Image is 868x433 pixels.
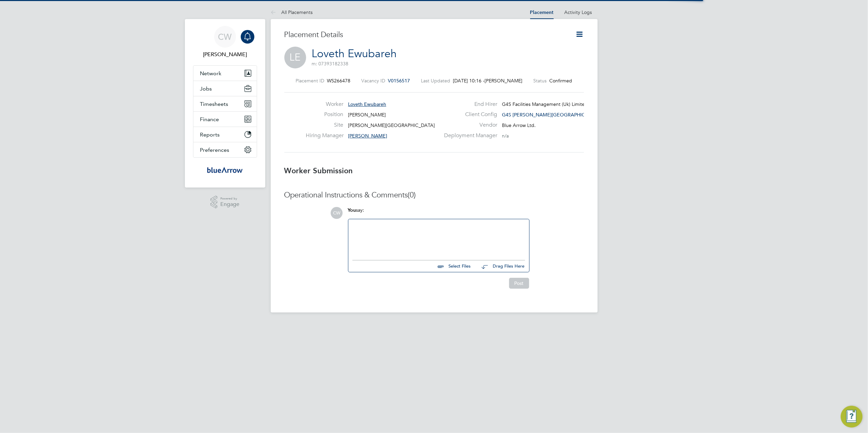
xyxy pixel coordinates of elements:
[193,26,257,59] a: CW[PERSON_NAME]
[312,61,349,67] span: m: 07393182338
[476,259,525,274] button: Drag Files Here
[284,30,565,40] h3: Placement Details
[550,78,572,84] span: Confirmed
[193,127,257,142] button: Reports
[193,164,257,175] a: Go to home page
[193,66,257,81] button: Network
[348,133,387,139] span: [PERSON_NAME]
[408,190,416,199] span: (0)
[200,116,219,123] span: Finance
[306,132,343,139] label: Hiring Manager
[306,111,343,118] label: Position
[502,133,509,139] span: n/a
[327,78,351,84] span: WS266478
[348,207,356,213] span: You
[502,112,626,118] span: G4S [PERSON_NAME][GEOGRAPHIC_DATA] - Operati…
[210,196,239,209] a: Powered byEngage
[530,10,554,15] a: Placement
[284,190,584,199] h3: Availability
[220,202,239,207] span: Engage
[421,78,451,84] label: Last Updated
[284,190,584,200] h3: Operational Instructions & Comments
[200,147,230,153] span: Preferences
[331,207,343,219] span: CW
[502,101,588,107] span: G4S Facilities Management (Uk) Limited
[440,111,497,118] label: Client Config
[440,132,497,139] label: Deployment Manager
[218,32,232,41] span: CW
[284,47,306,68] span: LE
[296,78,325,84] label: Placement ID
[200,85,212,92] span: Jobs
[348,122,435,128] span: [PERSON_NAME][GEOGRAPHIC_DATA]
[565,9,592,15] a: Activity Logs
[509,278,529,289] button: Post
[193,81,257,96] button: Jobs
[193,112,257,127] button: Finance
[440,122,497,129] label: Vendor
[388,78,410,84] span: V0156517
[348,101,386,107] span: Loveth Ewubareh
[534,78,547,84] label: Status
[348,207,530,219] div: say:
[193,50,257,59] span: Caroline Waithera
[271,9,313,15] a: All Placements
[362,78,385,84] label: Vacancy ID
[200,101,228,107] span: Timesheets
[207,164,242,175] img: bluearrow-logo-retina.png
[284,166,353,175] b: Worker Submission
[485,78,523,84] span: [PERSON_NAME]
[200,70,222,77] span: Network
[193,142,257,157] button: Preferences
[306,101,343,108] label: Worker
[200,131,220,138] span: Reports
[841,406,863,428] button: Engage Resource Center
[193,96,257,111] button: Timesheets
[220,196,239,202] span: Powered by
[306,122,343,129] label: Site
[348,112,386,118] span: [PERSON_NAME]
[185,19,265,188] nav: Main navigation
[312,47,397,60] a: Loveth Ewubareh
[453,78,485,84] span: [DATE] 10:16 -
[440,101,497,108] label: End Hirer
[502,122,536,128] span: Blue Arrow Ltd.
